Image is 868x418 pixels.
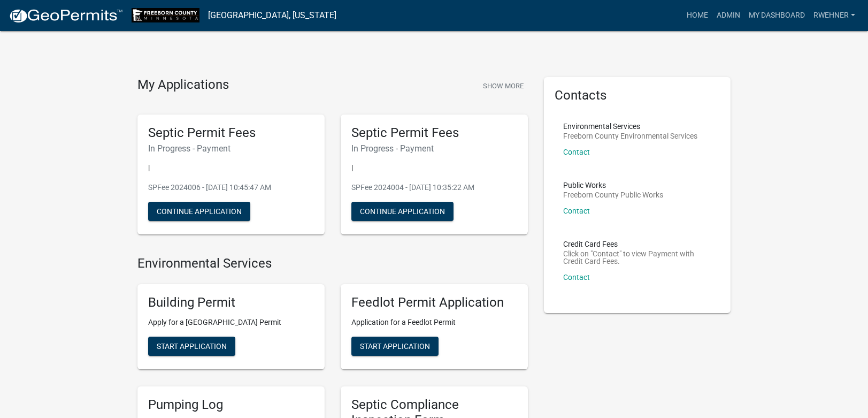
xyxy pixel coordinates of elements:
a: Home [682,5,712,26]
img: Freeborn County, Minnesota [132,8,199,22]
h5: Septic Permit Fees [148,125,314,141]
p: SPFee 2024004 - [DATE] 10:35:22 AM [351,182,517,193]
button: Continue Application [351,202,454,221]
h6: In Progress - Payment [148,143,314,154]
h5: Feedlot Permit Application [351,295,517,310]
button: Continue Application [148,202,250,221]
a: My Dashboard [744,5,809,26]
a: Admin [712,5,744,26]
a: rwehner [809,5,859,26]
button: Start Application [148,337,235,356]
p: Public Works [563,181,663,189]
p: Freeborn County Public Works [563,191,663,199]
p: | [351,162,517,173]
span: Start Application [157,342,227,351]
h5: Building Permit [148,295,314,310]
p: Freeborn County Environmental Services [563,132,697,140]
h5: Septic Permit Fees [351,125,517,141]
p: Environmental Services [563,123,697,130]
p: Application for a Feedlot Permit [351,317,517,328]
p: Credit Card Fees [563,240,712,248]
p: | [148,162,314,173]
a: Contact [563,148,590,156]
p: Apply for a [GEOGRAPHIC_DATA] Permit [148,317,314,328]
h5: Contacts [555,88,720,103]
button: Start Application [351,337,439,356]
h4: Environmental Services [137,256,528,271]
a: Contact [563,273,590,282]
button: Show More [479,77,528,95]
a: Contact [563,207,590,215]
h6: In Progress - Payment [351,143,517,154]
h4: My Applications [137,77,229,93]
a: [GEOGRAPHIC_DATA], [US_STATE] [208,6,336,25]
p: Click on "Contact" to view Payment with Credit Card Fees. [563,250,712,265]
h5: Pumping Log [148,397,314,413]
span: Start Application [360,342,430,351]
p: SPFee 2024006 - [DATE] 10:45:47 AM [148,182,314,193]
